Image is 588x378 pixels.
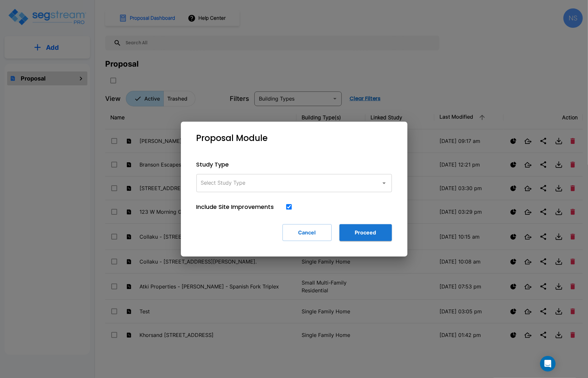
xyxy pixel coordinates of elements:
[339,224,392,241] button: Proceed
[196,160,392,169] p: Study Type
[196,202,274,211] p: Include Site Improvements
[196,132,268,145] p: Proposal Module
[540,356,556,372] div: Open Intercom Messenger
[283,224,332,241] button: Cancel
